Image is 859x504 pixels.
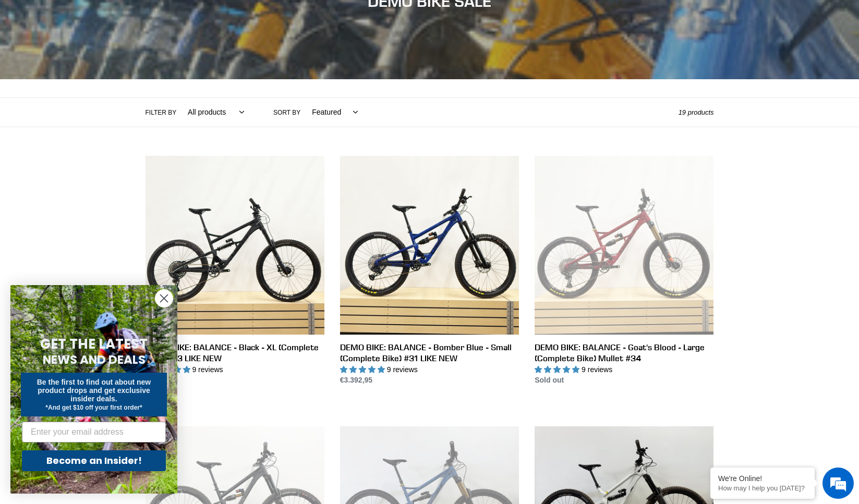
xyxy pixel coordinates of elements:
[273,108,300,117] label: Sort by
[155,289,173,308] button: Close dialog
[22,450,166,471] button: Become an Insider!
[718,474,807,483] div: We're Online!
[37,378,151,403] span: Be the first to find out about new product drops and get exclusive insider deals.
[22,422,166,442] input: Enter your email address
[45,404,142,411] span: *And get $10 off your first order*
[146,108,177,117] label: Filter by
[718,484,807,492] p: How may I help you today?
[679,108,714,116] span: 19 products
[43,351,146,368] span: NEWS AND DEALS
[40,335,148,353] span: GET THE LATEST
